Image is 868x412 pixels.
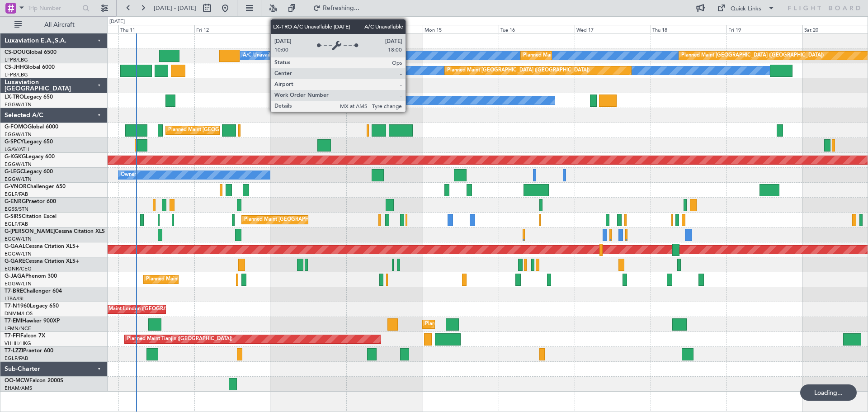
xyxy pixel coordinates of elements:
[5,303,59,309] a: T7-N1960Legacy 650
[346,25,422,33] div: Sun 14
[5,274,25,279] span: G-JAGA
[5,221,28,227] a: EGLF/FAB
[800,384,857,401] div: Loading...
[5,236,32,242] a: EGGW/LTN
[244,213,387,227] div: Planned Maint [GEOGRAPHIC_DATA] ([GEOGRAPHIC_DATA])
[5,378,29,384] span: OO-MCW
[447,64,590,77] div: Planned Maint [GEOGRAPHIC_DATA] ([GEOGRAPHIC_DATA])
[194,25,270,33] div: Fri 12
[5,139,53,145] a: G-SPCYLegacy 650
[5,95,53,100] a: LX-TROLegacy 650
[499,25,575,33] div: Tue 16
[5,385,32,392] a: EHAM/AMS
[5,101,32,108] a: EGGW/LTN
[24,22,95,28] span: All Aircraft
[154,4,196,12] span: [DATE] - [DATE]
[5,214,22,219] span: G-SIRS
[5,124,58,130] a: G-FOMOGlobal 6000
[5,310,33,317] a: DNMM/LOS
[5,124,28,130] span: G-FOMO
[5,259,79,264] a: G-GARECessna Citation XLS+
[5,57,28,63] a: LFPB/LBG
[523,49,665,62] div: Planned Maint [GEOGRAPHIC_DATA] ([GEOGRAPHIC_DATA])
[5,348,23,354] span: T7-LZZI
[5,318,60,324] a: T7-EMIHawker 900XP
[5,265,32,272] a: EGNR/CEG
[5,154,26,160] span: G-KGKG
[5,340,31,347] a: VHHH/HKG
[5,318,22,324] span: T7-EMI
[423,25,499,33] div: Mon 15
[5,214,57,219] a: G-SIRSCitation Excel
[575,25,651,33] div: Wed 17
[5,139,24,145] span: G-SPCY
[5,95,24,100] span: LX-TRO
[5,244,79,249] a: G-GAALCessna Citation XLS+
[5,176,32,183] a: EGGW/LTN
[5,169,24,175] span: G-LEGC
[5,280,32,287] a: EGGW/LTN
[5,333,45,339] a: T7-FFIFalcon 7X
[121,168,136,182] div: Owner
[5,184,66,189] a: G-VNORChallenger 650
[280,64,295,77] div: Owner
[5,229,55,234] span: G-[PERSON_NAME]
[5,229,105,234] a: G-[PERSON_NAME]Cessna Citation XLS
[146,273,288,286] div: Planned Maint [GEOGRAPHIC_DATA] ([GEOGRAPHIC_DATA])
[5,378,63,384] a: OO-MCWFalcon 2000S
[304,94,342,107] div: A/C Unavailable
[5,259,25,264] span: G-GARE
[681,49,824,62] div: Planned Maint [GEOGRAPHIC_DATA] ([GEOGRAPHIC_DATA])
[5,191,28,198] a: EGLF/FAB
[5,65,55,70] a: CS-JHHGlobal 6000
[168,123,311,137] div: Planned Maint [GEOGRAPHIC_DATA] ([GEOGRAPHIC_DATA])
[118,25,194,33] div: Thu 11
[5,295,25,302] a: LTBA/ISL
[5,184,27,189] span: G-VNOR
[5,348,53,354] a: T7-LZZIPraetor 600
[5,289,23,294] span: T7-BRE
[5,169,53,175] a: G-LEGCLegacy 600
[5,199,26,204] span: G-ENRG
[731,5,761,14] div: Quick Links
[5,50,57,55] a: CS-DOUGlobal 6500
[5,325,31,332] a: LFMN/NCE
[5,274,57,279] a: G-JAGAPhenom 300
[5,199,56,204] a: G-ENRGPraetor 600
[243,49,280,62] div: A/C Unavailable
[95,303,197,316] div: AOG Maint London ([GEOGRAPHIC_DATA])
[5,131,32,138] a: EGGW/LTN
[5,65,24,70] span: CS-JHH
[5,161,32,168] a: EGGW/LTN
[270,25,346,33] div: Sat 13
[127,332,232,346] div: Planned Maint Tianjin ([GEOGRAPHIC_DATA])
[5,146,29,153] a: LGAV/ATH
[726,25,802,33] div: Fri 19
[5,251,32,257] a: EGGW/LTN
[5,50,26,55] span: CS-DOU
[5,333,20,339] span: T7-FFI
[322,5,360,11] span: Refreshing...
[5,154,55,160] a: G-KGKGLegacy 600
[425,317,511,331] div: Planned Maint [GEOGRAPHIC_DATA]
[651,25,726,33] div: Thu 18
[28,1,80,15] input: Trip Number
[5,206,28,213] a: EGSS/STN
[109,18,125,26] div: [DATE]
[10,18,98,32] button: All Aircraft
[5,355,28,362] a: EGLF/FAB
[309,1,363,15] button: Refreshing...
[712,1,779,15] button: Quick Links
[5,244,25,249] span: G-GAAL
[5,303,30,309] span: T7-N1960
[5,289,62,294] a: T7-BREChallenger 604
[5,71,28,78] a: LFPB/LBG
